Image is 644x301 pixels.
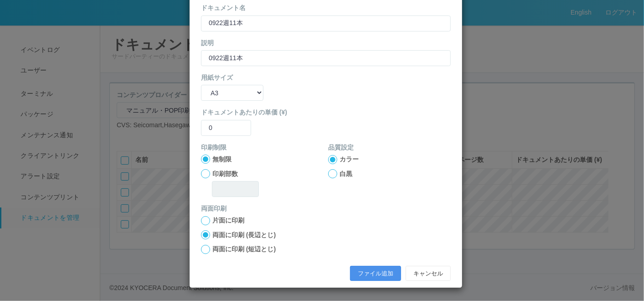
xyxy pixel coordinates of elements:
[201,38,214,48] label: 説明
[212,169,238,179] label: 印刷部数
[328,143,354,152] label: 品質設定
[212,216,244,225] label: 片面に印刷
[201,204,227,213] label: 両面印刷
[201,3,246,13] label: ドキュメント名
[340,155,359,164] label: カラー
[406,266,451,281] button: キャンセル
[340,169,352,179] label: 白黒
[350,266,401,281] button: ファイル追加
[201,73,233,83] label: 用紙サイズ
[212,155,232,164] label: 無制限
[212,244,276,254] label: 両面に印刷 (短辺とじ)
[212,230,276,240] label: 両面に印刷 (長辺とじ)
[201,108,451,117] label: ドキュメントあたりの単価 (¥)
[201,143,227,152] label: 印刷制限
